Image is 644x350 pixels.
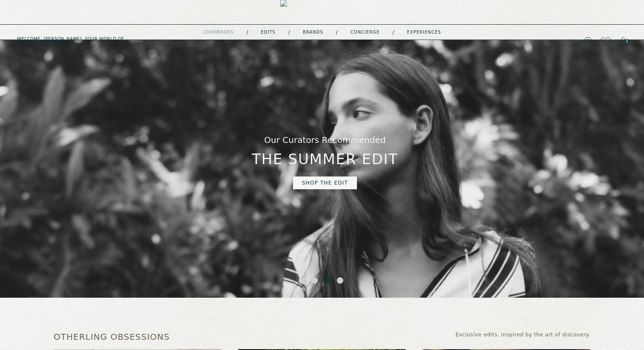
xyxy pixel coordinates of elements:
a: experiences [407,30,441,34]
p: Our Curators Recommended [264,134,385,146]
a: lookbooks [203,30,234,34]
a: 0 [619,36,627,48]
div: / [288,29,290,36]
button: 3 [324,277,333,286]
div: / [246,29,248,36]
button: 4 [337,277,345,286]
h2: otherling obsessions [54,332,170,342]
button: 2 [311,277,320,286]
a: Brands [303,30,323,34]
a: concierge [351,30,380,34]
div: / [336,29,338,36]
a: shop the edit [293,176,357,189]
span: 0 [624,39,630,44]
a: Edits [261,30,276,34]
h5: Welcome, [PERSON_NAME] . Your world of curated discovery. [17,37,200,47]
div: / [392,29,394,36]
button: 1 [299,277,307,286]
h3: The summer edit [252,149,398,170]
p: Exclusive edits, inspired by the art of discovery. [456,332,590,342]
